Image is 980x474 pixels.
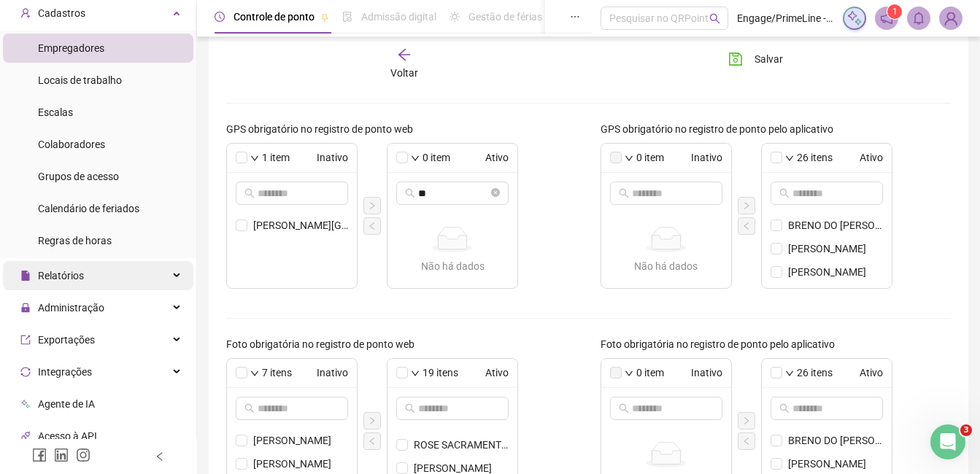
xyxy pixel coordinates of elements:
[667,149,722,166] span: Inativo
[779,403,790,413] span: search
[38,106,73,118] span: Escalas
[253,456,348,472] span: [PERSON_NAME]
[709,13,720,24] span: search
[619,403,629,413] span: search
[38,430,97,442] span: Acesso à API
[38,302,104,314] span: Administração
[788,432,883,448] span: BRENO DO [PERSON_NAME]
[405,188,415,198] span: search
[215,12,225,22] span: clock-circle
[619,188,629,198] span: search
[762,214,892,237] li: BRENO DO NASCIMENTO MACHADO
[625,369,633,378] span: down
[836,149,883,166] span: Ativo
[607,258,725,274] div: Não há dados
[76,448,90,462] span: instagram
[912,12,925,25] span: bell
[20,271,31,281] span: file
[667,365,722,381] span: Inativo
[262,149,290,166] span: 1 item
[930,424,965,459] iframe: Intercom live chat
[38,139,105,150] span: Colaboradores
[788,241,883,257] span: [PERSON_NAME]
[636,149,664,166] span: 0 item
[785,154,794,163] span: down
[762,260,892,284] li: CASSIO VINICIUS PEREIRA DE SOUZA
[461,365,509,381] span: Ativo
[262,365,292,381] span: 7 itens
[390,67,418,79] span: Voltar
[320,13,329,22] span: pushpin
[411,154,420,163] span: down
[797,365,833,381] span: 26 itens
[788,456,883,472] span: [PERSON_NAME]
[491,186,500,200] span: close-circle
[253,432,348,448] span: [PERSON_NAME]
[155,451,165,462] span: left
[293,149,348,166] span: Inativo
[38,270,84,281] span: Relatórios
[625,154,633,163] span: down
[234,11,315,23] span: Controle de ponto
[38,74,122,86] span: Locais de trabalho
[779,188,790,198] span: search
[250,369,259,378] span: down
[762,429,892,452] li: BRENO DO NASCIMENTO MACHADO
[846,10,863,26] img: sparkle-icon.fc2bf0ac1784a2077858766a79e2daf3.svg
[226,121,423,137] label: GPS obrigatório no registro de ponto web
[20,431,31,441] span: api
[227,429,357,452] li: CARLOS ANTONIO DA TRINDADE SOUZA
[38,171,119,182] span: Grupos de acesso
[880,12,893,25] span: notification
[20,367,31,377] span: sync
[762,284,892,307] li: DAVI ARAUJO SANTANA
[755,51,783,67] span: Salvar
[940,7,962,29] img: 71699
[717,47,794,71] button: Salvar
[20,8,31,18] span: user-add
[226,336,424,352] label: Foto obrigatória no registro de ponto web
[570,12,580,22] span: ellipsis
[887,4,902,19] sup: 1
[32,448,47,462] span: facebook
[491,188,500,197] span: close-circle
[423,149,450,166] span: 0 item
[387,433,517,456] li: ROSE SACRAMENTO DE JESUS
[38,42,104,54] span: Empregadores
[423,365,458,381] span: 19 itens
[836,365,883,381] span: Ativo
[38,366,92,378] span: Integrações
[414,437,509,453] span: ROSE SACRAMENTO DE [DEMOGRAPHIC_DATA]
[960,424,972,436] span: 3
[468,11,542,23] span: Gestão de férias
[244,188,255,198] span: search
[38,7,85,19] span: Cadastros
[797,149,833,166] span: 26 itens
[762,237,892,260] li: CARLOS ANTONIO DA TRINDADE SOUZA
[450,12,460,22] span: sun
[393,258,512,274] div: Não há dados
[737,10,834,26] span: Engage/PrimeLine - ENGAGE / PRIMELINE
[785,369,794,378] span: down
[54,448,69,462] span: linkedin
[20,335,31,345] span: export
[244,403,255,413] span: search
[788,287,883,303] span: [PERSON_NAME]
[38,334,95,346] span: Exportações
[892,7,898,17] span: 1
[601,121,843,137] label: GPS obrigatório no registro de ponto pelo aplicativo
[397,47,412,62] span: arrow-left
[253,217,348,233] span: [PERSON_NAME][GEOGRAPHIC_DATA]
[788,264,883,280] span: [PERSON_NAME]
[636,365,664,381] span: 0 item
[601,336,844,352] label: Foto obrigatória no registro de ponto pelo aplicativo
[453,149,509,166] span: Ativo
[250,154,259,163] span: down
[295,365,348,381] span: Inativo
[38,235,112,246] span: Regras de horas
[405,403,415,413] span: search
[788,217,883,233] span: BRENO DO [PERSON_NAME]
[361,11,436,23] span: Admissão digital
[342,12,352,22] span: file-done
[38,398,95,410] span: Agente de IA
